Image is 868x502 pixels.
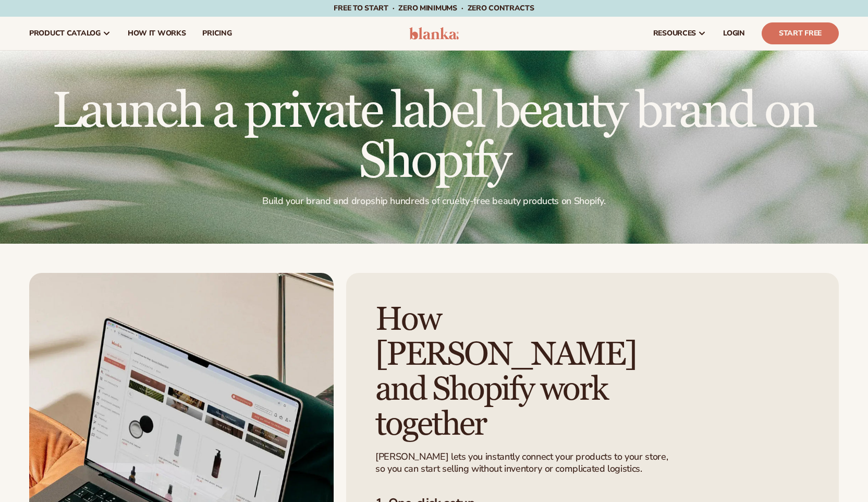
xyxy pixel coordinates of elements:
[29,195,839,207] p: Build your brand and dropship hundreds of cruelty-free beauty products on Shopify.
[375,302,692,443] h2: How [PERSON_NAME] and Shopify work together
[128,29,186,38] span: How It Works
[409,27,459,40] img: logo
[119,17,194,50] a: How It Works
[29,87,839,187] h1: Launch a private label beauty brand on Shopify
[715,17,753,50] a: LOGIN
[29,29,101,38] span: product catalog
[375,451,670,475] p: [PERSON_NAME] lets you instantly connect your products to your store, so you can start selling wi...
[645,17,715,50] a: resources
[723,29,745,38] span: LOGIN
[202,29,231,38] span: pricing
[194,17,240,50] a: pricing
[762,22,839,44] a: Start Free
[653,29,696,38] span: resources
[334,3,534,13] span: Free to start · ZERO minimums · ZERO contracts
[21,17,119,50] a: product catalog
